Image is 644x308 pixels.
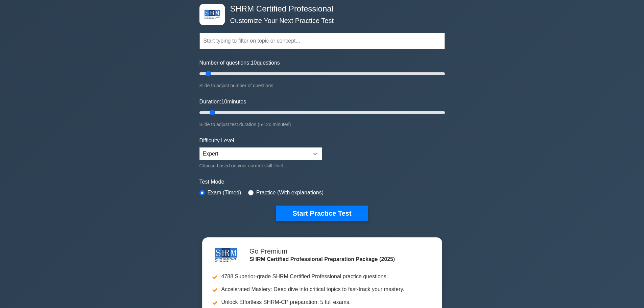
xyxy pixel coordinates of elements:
[199,59,280,67] label: Number of questions: questions
[208,189,241,197] label: Exam (Timed)
[256,189,324,197] label: Practice (With explanations)
[251,60,257,66] span: 10
[199,137,234,145] label: Difficulty Level
[199,81,445,90] div: Slide to adjust number of questions
[221,99,227,104] span: 10
[199,178,445,186] label: Test Mode
[228,4,412,14] h4: SHRM Certified Professional
[199,162,322,170] div: Choose based on your current skill level
[199,120,445,128] div: Slide to adjust test duration (5-120 minutes)
[199,33,445,49] input: Start typing to filter on topic or concept...
[276,206,367,221] button: Start Practice Test
[199,98,246,106] label: Duration: minutes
